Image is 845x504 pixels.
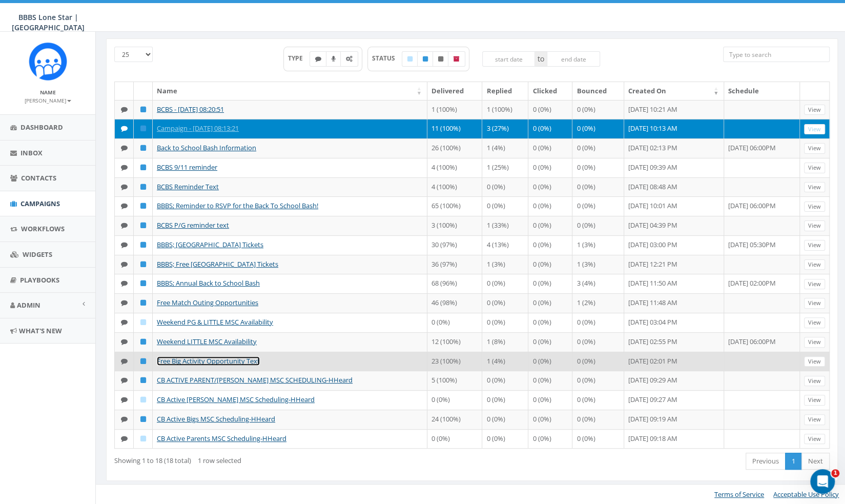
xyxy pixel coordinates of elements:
[427,332,482,352] td: 12 (100%)
[427,119,482,138] td: 11 (100%)
[432,51,449,67] label: Unpublished
[773,490,839,499] a: Acceptable Use Policy
[121,416,128,422] i: Text SMS
[528,429,572,449] td: 0 (0%)
[153,82,427,100] th: Name: activate to sort column ascending
[624,177,724,197] td: [DATE] 08:48 AM
[157,201,318,210] a: BBBS; Reminder to RSVP for the Back To School Bash!
[810,469,835,494] iframe: Intercom live chat
[20,123,63,132] span: Dashboard
[310,51,327,67] label: Text SMS
[624,255,724,274] td: [DATE] 12:21 PM
[40,89,56,96] small: Name
[624,82,724,100] th: Created On: activate to sort column ascending
[407,56,413,62] i: Draft
[804,143,825,154] a: View
[427,177,482,197] td: 4 (100%)
[427,158,482,177] td: 4 (100%)
[528,216,572,235] td: 0 (0%)
[427,138,482,158] td: 26 (100%)
[528,255,572,274] td: 0 (0%)
[427,293,482,313] td: 46 (98%)
[121,396,128,403] i: Text SMS
[140,184,146,190] i: Published
[21,224,65,233] span: Workflows
[427,216,482,235] td: 3 (100%)
[12,12,85,32] span: BBBS Lone Star | [GEOGRAPHIC_DATA]
[140,377,146,384] i: Published
[140,280,146,287] i: Published
[724,235,800,255] td: [DATE] 05:30PM
[528,352,572,371] td: 0 (0%)
[804,105,825,115] a: View
[140,164,146,171] i: Published
[624,158,724,177] td: [DATE] 09:39 AM
[572,371,624,390] td: 0 (0%)
[528,371,572,390] td: 0 (0%)
[121,203,128,209] i: Text SMS
[528,235,572,255] td: 0 (0%)
[572,82,624,100] th: Bounced
[482,255,528,274] td: 1 (3%)
[448,51,465,67] label: Archived
[746,453,786,470] a: Previous
[417,51,434,67] label: Published
[482,410,528,429] td: 0 (0%)
[157,356,260,366] a: Free Big Activity Opportunity Text
[547,51,600,67] input: end date
[157,375,353,385] a: CB ACTIVE PARENT/[PERSON_NAME] MSC SCHEDULING-HHeard
[624,138,724,158] td: [DATE] 02:13 PM
[427,390,482,410] td: 0 (0%)
[572,216,624,235] td: 0 (0%)
[140,241,146,248] i: Published
[157,414,275,424] a: CB Active Bigs MSC Scheduling-HHeard
[528,390,572,410] td: 0 (0%)
[121,435,128,442] i: Text SMS
[572,196,624,216] td: 0 (0%)
[528,196,572,216] td: 0 (0%)
[804,220,825,231] a: View
[482,119,528,138] td: 3 (27%)
[423,56,428,62] i: Published
[482,82,528,100] th: Replied
[482,371,528,390] td: 0 (0%)
[140,435,146,442] i: Draft
[804,356,825,367] a: View
[121,261,128,268] i: Text SMS
[121,106,128,113] i: Text SMS
[804,317,825,328] a: View
[528,410,572,429] td: 0 (0%)
[157,337,257,346] a: Weekend LITTLE MSC Availability
[140,299,146,306] i: Published
[624,429,724,449] td: [DATE] 09:18 AM
[20,199,60,208] span: Campaigns
[624,274,724,293] td: [DATE] 11:50 AM
[157,434,286,443] a: CB Active Parents MSC Scheduling-HHeard
[572,352,624,371] td: 0 (0%)
[157,298,258,307] a: Free Match Outing Opportunities
[572,293,624,313] td: 1 (2%)
[831,469,839,477] span: 1
[427,196,482,216] td: 65 (100%)
[482,390,528,410] td: 0 (0%)
[157,395,315,404] a: CB Active [PERSON_NAME] MSC Scheduling-HHeard
[724,274,800,293] td: [DATE] 02:00PM
[624,100,724,119] td: [DATE] 10:21 AM
[624,196,724,216] td: [DATE] 10:01 AM
[804,259,825,270] a: View
[372,54,402,63] span: STATUS
[140,125,146,132] i: Published
[140,106,146,113] i: Published
[121,377,128,384] i: Text SMS
[140,396,146,403] i: Draft
[25,97,71,104] small: [PERSON_NAME]
[140,261,146,268] i: Published
[332,56,336,62] i: Ringless Voice Mail
[724,82,800,100] th: Schedule
[804,279,825,290] a: View
[624,352,724,371] td: [DATE] 02:01 PM
[572,390,624,410] td: 0 (0%)
[624,293,724,313] td: [DATE] 11:48 AM
[114,452,403,466] div: Showing 1 to 18 (18 total)
[482,196,528,216] td: 0 (0%)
